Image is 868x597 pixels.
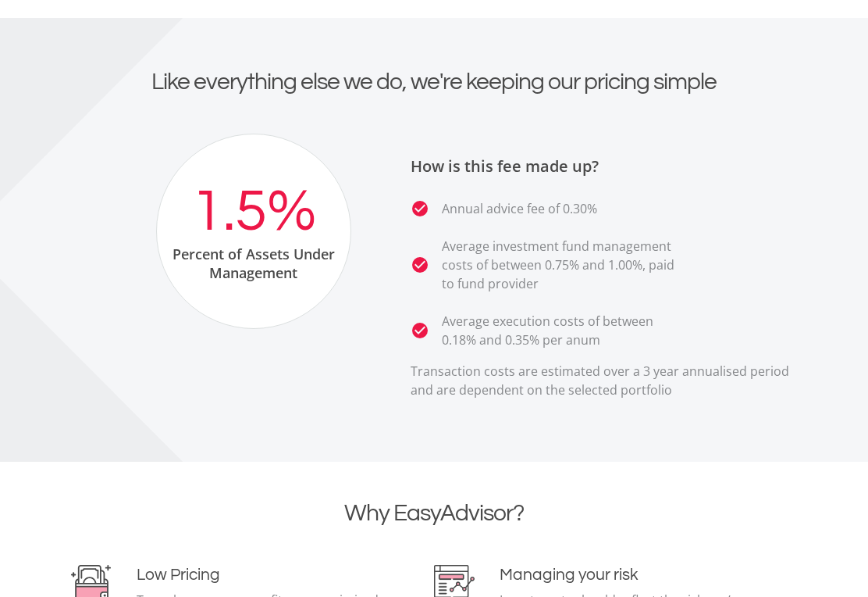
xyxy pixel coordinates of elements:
[411,157,797,176] h3: How is this fee made up?
[411,199,429,218] i: check_circle
[137,565,384,584] h4: Low Pricing
[71,499,797,527] h2: Why EasyAdvisor?
[71,68,797,96] h2: Like everything else we do, we're keeping our pricing simple
[442,237,684,293] p: Average investment fund management costs of between 0.75% and 1.00%, paid to fund provider
[411,256,429,274] i: check_circle
[411,321,429,340] i: check_circle
[411,362,797,399] p: Transaction costs are estimated over a 3 year annualised period and are dependent on the selected...
[191,180,316,245] div: 1.5%
[442,312,684,349] p: Average execution costs of between 0.18% and 0.35% per anum
[500,565,747,584] h4: Managing your risk
[442,199,597,218] p: Annual advice fee of 0.30%
[157,245,350,282] div: Percent of Assets Under Management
